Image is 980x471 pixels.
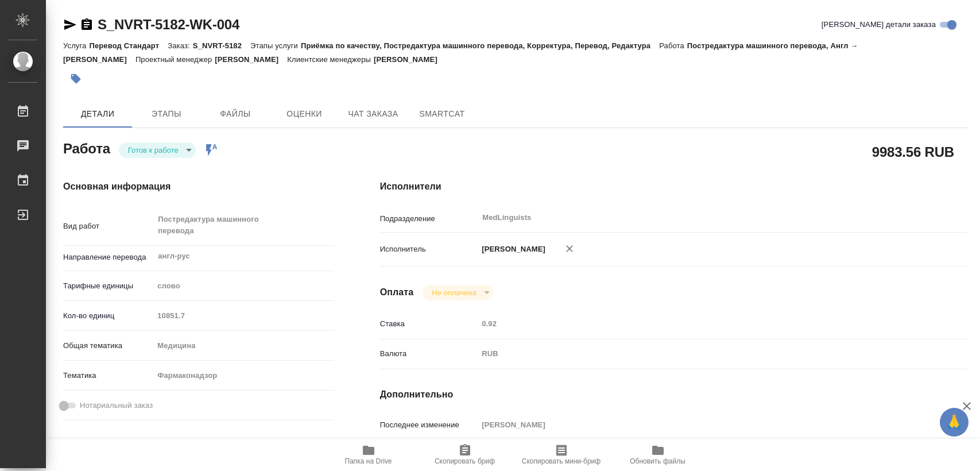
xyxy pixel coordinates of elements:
[374,55,446,64] p: [PERSON_NAME]
[630,457,685,465] span: Обновить файлы
[63,340,153,352] p: Общая тематика
[435,457,495,465] span: Скопировать бриф
[70,107,125,121] span: Детали
[139,107,194,121] span: Этапы
[301,41,659,50] p: Приёмка по качеству, Постредактура машинного перевода, Корректура, Перевод, Редактура
[944,410,964,434] span: 🙏
[208,107,263,121] span: Файлы
[63,180,334,194] h4: Основная информация
[417,439,513,471] button: Скопировать бриф
[63,18,77,32] button: Скопировать ссылку для ЯМессенджера
[215,55,287,64] p: [PERSON_NAME]
[119,142,196,158] div: Готов к работе
[415,107,470,121] span: SmartCat
[153,276,334,296] div: слово
[80,18,94,32] button: Скопировать ссылку
[63,137,110,158] h2: Работа
[478,344,918,364] div: RUB
[380,318,478,330] p: Ставка
[63,280,153,292] p: Тарифные единицы
[428,288,479,298] button: Не оплачена
[423,285,493,300] div: Готов к работе
[250,41,301,50] p: Этапы услуги
[63,370,153,381] p: Тематика
[872,142,954,161] h2: 9983.56 RUB
[940,408,969,437] button: 🙏
[193,41,250,50] p: S_NVRT-5182
[478,416,918,433] input: Пустое поле
[659,41,687,50] p: Работа
[63,221,153,232] p: Вид работ
[63,252,153,263] p: Направление перевода
[153,366,334,385] div: Фармаконадзор
[125,145,182,155] button: Готов к работе
[153,307,334,324] input: Пустое поле
[320,439,417,471] button: Папка на Drive
[98,17,239,32] a: S_NVRT-5182-WK-004
[168,41,192,50] p: Заказ:
[380,419,478,431] p: Последнее изменение
[153,336,334,356] div: Медицина
[380,213,478,225] p: Подразделение
[557,236,582,261] button: Удалить исполнителя
[610,439,706,471] button: Обновить файлы
[63,41,89,50] p: Услуга
[380,285,414,299] h4: Оплата
[277,107,332,121] span: Оценки
[380,244,478,255] p: Исполнитель
[513,439,610,471] button: Скопировать мини-бриф
[89,41,168,50] p: Перевод Стандарт
[346,107,401,121] span: Чат заказа
[345,457,392,465] span: Папка на Drive
[80,400,153,411] span: Нотариальный заказ
[478,244,545,255] p: [PERSON_NAME]
[135,55,215,64] p: Проектный менеджер
[380,348,478,360] p: Валюта
[380,180,967,194] h4: Исполнители
[287,55,374,64] p: Клиентские менеджеры
[822,19,936,30] span: [PERSON_NAME] детали заказа
[63,310,153,322] p: Кол-во единиц
[478,315,918,332] input: Пустое поле
[522,457,601,465] span: Скопировать мини-бриф
[63,66,88,91] button: Добавить тэг
[380,388,967,401] h4: Дополнительно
